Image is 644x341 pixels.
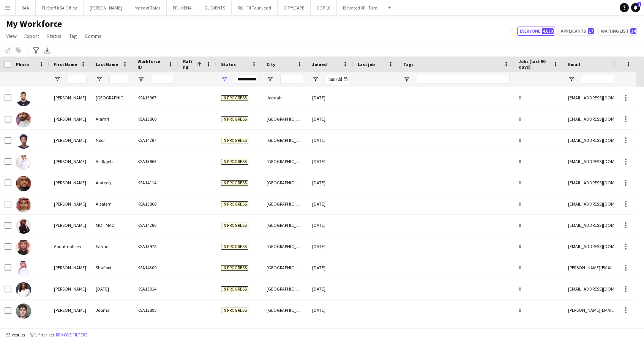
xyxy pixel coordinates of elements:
[16,197,31,212] img: Abdullah Alsalem
[598,27,638,36] button: Waiting list34
[43,46,52,55] app-action-btn: Export XLSX
[3,31,20,41] a: View
[517,27,555,36] button: Everyone4,630
[91,193,133,214] div: Alsalem
[232,0,278,15] button: RQ - FII Tour Lead
[262,300,308,321] div: [GEOGRAPHIC_DATA]
[68,75,87,84] input: First Name Filter Input
[308,172,353,193] div: [DATE]
[308,300,353,321] div: [DATE]
[514,108,563,129] div: 0
[49,193,91,214] div: [PERSON_NAME]
[308,193,353,214] div: [DATE]
[133,300,178,321] div: KSA13895
[49,130,91,151] div: [PERSON_NAME]
[514,278,563,299] div: 0
[262,172,308,193] div: [GEOGRAPHIC_DATA]
[16,240,31,255] img: Abdulmohsen Fahad
[337,0,385,15] button: Elevated XP - Tural
[69,33,77,39] span: Tag
[221,265,248,271] span: In progress
[514,193,563,214] div: 0
[49,300,91,321] div: [PERSON_NAME]
[588,28,594,34] span: 17
[133,130,178,151] div: KSA14287
[308,130,353,151] div: [DATE]
[638,2,641,7] span: 2
[514,151,563,172] div: 0
[96,61,118,67] span: Last Name
[49,151,91,172] div: [PERSON_NAME]
[6,33,17,39] span: View
[91,236,133,257] div: Fahad
[91,278,133,299] div: [DATE]
[49,236,91,257] div: Abdulmohsen
[167,0,198,15] button: PFL MENA
[32,46,41,55] app-action-btn: Advanced filters
[262,236,308,257] div: [GEOGRAPHIC_DATA]
[91,172,133,193] div: Alateeq
[44,31,65,41] a: Status
[16,176,31,191] img: Abdullah Alateeq
[36,0,84,15] button: FL Staff KSA Office
[221,180,248,186] span: In progress
[514,87,563,108] div: 0
[262,108,308,129] div: [GEOGRAPHIC_DATA]
[133,172,178,193] div: KSA14114
[49,108,91,129] div: [PERSON_NAME]
[221,244,248,250] span: In progress
[91,215,133,236] div: MOHMAD
[221,95,248,101] span: In progress
[417,75,510,84] input: Tags Filter Input
[16,0,36,15] button: RAA
[221,308,248,313] span: In progress
[278,0,311,15] button: CITYSCAPE
[542,28,554,34] span: 4,630
[16,261,31,276] img: Abdulrahman Shafloot
[133,257,178,278] div: KSA14309
[308,108,353,129] div: [DATE]
[514,236,563,257] div: 0
[49,215,91,236] div: [PERSON_NAME]
[49,87,91,108] div: [PERSON_NAME]
[267,61,275,67] span: City
[262,87,308,108] div: Jeddah
[66,31,80,41] a: Tag
[221,76,228,83] button: Open Filter Menu
[221,138,248,143] span: In progress
[514,130,563,151] div: 0
[16,282,31,297] img: Abeer Suleiman Ramadan
[133,151,178,172] div: KSA13863
[91,108,133,129] div: Alamri
[308,278,353,299] div: [DATE]
[308,87,353,108] div: [DATE]
[151,75,174,84] input: Workforce ID Filter Input
[514,215,563,236] div: 0
[221,201,248,207] span: In progress
[109,75,128,84] input: Last Name Filter Input
[514,172,563,193] div: 0
[358,61,375,67] span: Last job
[519,58,550,70] span: Jobs (last 90 days)
[16,155,31,170] img: Abdullah AL-Rajeh
[49,172,91,193] div: [PERSON_NAME]
[16,112,31,127] img: Abdulaziz Alamri
[6,18,62,30] span: My Workforce
[312,61,327,67] span: Joined
[16,218,31,234] img: Abdullah MOHMAD
[49,278,91,299] div: [PERSON_NAME]
[49,257,91,278] div: [PERSON_NAME]
[280,75,303,84] input: City Filter Input
[91,87,133,108] div: [GEOGRAPHIC_DATA]
[16,91,31,106] img: Abdualrhman Salem
[262,215,308,236] div: [GEOGRAPHIC_DATA]
[96,76,103,83] button: Open Filter Menu
[133,108,178,129] div: KSA13860
[221,286,248,292] span: In progress
[16,134,31,149] img: Abdulhamid Noor
[308,215,353,236] div: [DATE]
[267,76,273,83] button: Open Filter Menu
[262,193,308,214] div: [GEOGRAPHIC_DATA]
[137,58,165,70] span: Workforce ID
[128,0,167,15] button: Maze of Tales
